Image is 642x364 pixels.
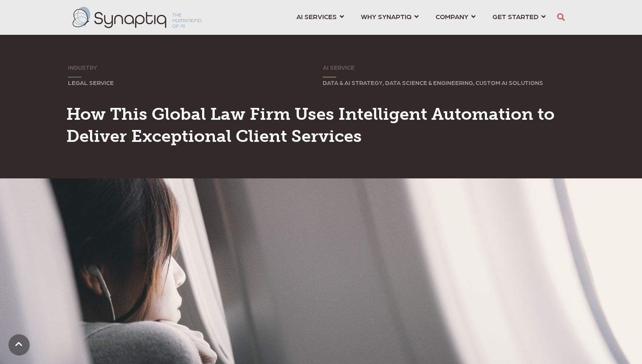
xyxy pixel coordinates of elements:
[493,11,538,22] span: GET STARTED
[323,64,355,71] span: AI SERVICE
[68,77,82,78] svg: Sorry, your browser does not support inline SVG.
[361,8,419,24] a: WHY SYNAPTIQ
[493,8,546,24] a: GET STARTED
[73,7,201,28] img: synaptiq logo-2
[66,104,555,146] span: How This Global Law Firm Uses Intelligent Automation to Deliver Exceptional Client Services
[288,2,554,33] nav: menu
[68,64,97,71] span: INDUSTRY
[296,11,337,22] span: AI SERVICES
[323,79,543,86] span: DATA & AI STRATEGY, DATA SCIENCE & ENGINEERING, CUSTOM AI SOLUTIONS
[296,8,344,24] a: AI SERVICES
[436,11,468,22] span: COMPANY
[68,79,114,86] span: LEGAL SERVICE
[436,8,476,24] a: COMPANY
[323,77,336,78] svg: Sorry, your browser does not support inline SVG.
[361,11,411,22] span: WHY SYNAPTIQ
